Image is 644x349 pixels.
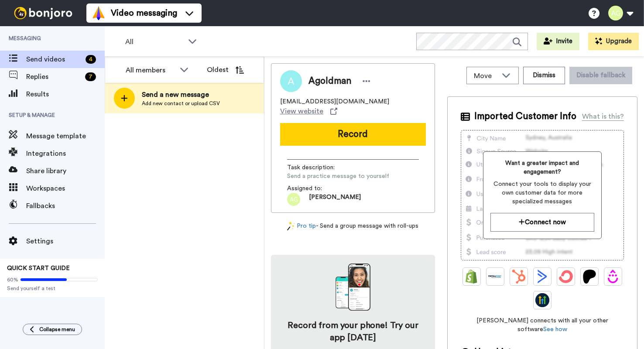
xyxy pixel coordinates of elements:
[200,61,250,79] button: Oldest
[39,326,75,333] span: Collapse menu
[7,285,98,292] span: Send yourself a test
[26,72,82,82] span: Replies
[125,37,184,47] span: All
[559,270,573,284] img: ConvertKit
[287,222,316,231] a: Pro tip
[490,180,594,206] span: Connect your tools to display your own customer data for more specialized messages
[512,270,526,284] img: Hubspot
[465,270,479,284] img: Shopify
[280,97,389,106] span: [EMAIL_ADDRESS][DOMAIN_NAME]
[490,213,594,232] button: Connect now
[86,55,96,64] div: 4
[308,75,351,88] span: Agoldman
[588,33,639,50] button: Upgrade
[7,276,18,283] span: 60%
[92,6,106,20] img: vm-color.svg
[126,65,175,75] div: All members
[280,106,323,116] span: View website
[142,89,220,100] span: Send a new message
[474,71,497,81] span: Move
[26,54,82,65] span: Send videos
[309,193,361,206] span: [PERSON_NAME]
[280,70,302,92] img: Image of Agoldman
[280,319,426,344] h4: Record from your phone! Try our app [DATE]
[488,270,502,284] img: Ontraport
[474,110,576,123] span: Imported Customer Info
[582,270,596,284] img: Patreon
[26,236,105,246] span: Settings
[26,183,105,194] span: Workspaces
[10,7,76,19] img: bj-logo-header-white.svg
[537,33,579,50] button: Invite
[280,123,426,146] button: Record
[111,7,177,19] span: Video messaging
[287,184,348,193] span: Assigned to:
[271,222,435,231] div: - Send a group message with roll-ups
[26,148,105,159] span: Integrations
[287,163,348,172] span: Task description :
[26,89,105,99] span: Results
[287,172,389,181] span: Send a practice message to yourself
[543,326,567,332] a: See how
[287,193,300,206] img: ag.png
[85,72,96,81] div: 7
[142,100,220,107] span: Add new contact or upload CSV
[535,293,549,307] img: GoHighLevel
[26,131,105,141] span: Message template
[535,270,549,284] img: ActiveCampaign
[606,270,620,284] img: Drip
[26,201,105,211] span: Fallbacks
[287,222,295,231] img: magic-wand.svg
[569,67,632,84] button: Disable fallback
[523,67,565,84] button: Dismiss
[280,106,337,116] a: View website
[336,263,370,311] img: download
[26,166,105,176] span: Share library
[7,265,70,271] span: QUICK START GUIDE
[582,111,624,122] div: What is this?
[490,159,594,176] span: Want a greater impact and engagement?
[461,316,624,334] span: [PERSON_NAME] connects with all your other software
[23,324,82,335] button: Collapse menu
